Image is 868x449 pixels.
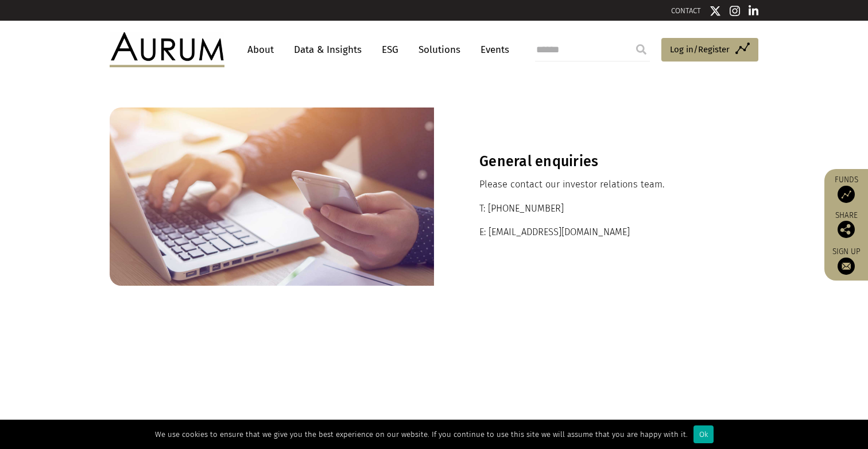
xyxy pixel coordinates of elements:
[479,201,713,216] p: T: [PHONE_NUMBER]
[830,212,862,238] div: Share
[288,39,367,60] a: Data & Insights
[830,247,862,275] a: Sign up
[413,39,466,60] a: Solutions
[661,38,758,62] a: Log in/Register
[376,39,404,60] a: ESG
[830,175,862,203] a: Funds
[838,258,855,275] img: Sign up to our newsletter
[475,39,509,60] a: Events
[479,225,713,240] p: E: [EMAIL_ADDRESS][DOMAIN_NAME]
[838,221,855,238] img: Share this post
[671,6,701,15] a: CONTACT
[749,5,759,17] img: Linkedin icon
[479,177,713,192] p: Please contact our investor relations team.
[479,153,713,170] h3: General enquiries
[730,5,740,17] img: Instagram icon
[630,38,653,61] input: Submit
[838,186,855,203] img: Access Funds
[670,43,730,56] span: Log in/Register
[710,5,721,17] img: Twitter icon
[110,32,224,67] img: Aurum
[242,39,280,60] a: About
[693,425,714,443] div: Ok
